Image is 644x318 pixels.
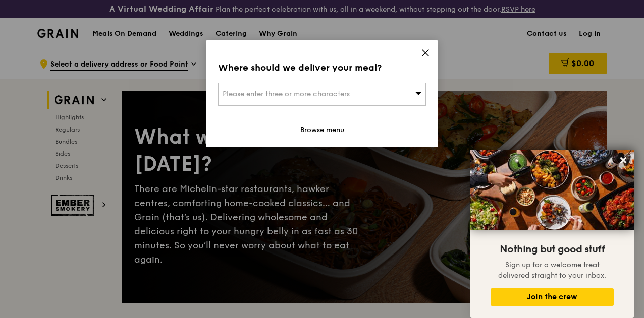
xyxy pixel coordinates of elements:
span: Please enter three or more characters [223,90,350,98]
img: DSC07876-Edit02-Large.jpeg [470,150,634,230]
div: Where should we deliver your meal? [218,60,426,75]
span: Nothing but good stuff [500,243,605,256]
span: Sign up for a welcome treat delivered straight to your inbox. [498,261,606,280]
a: Browse menu [300,125,344,135]
button: Close [615,152,631,168]
button: Join the crew [491,288,614,306]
